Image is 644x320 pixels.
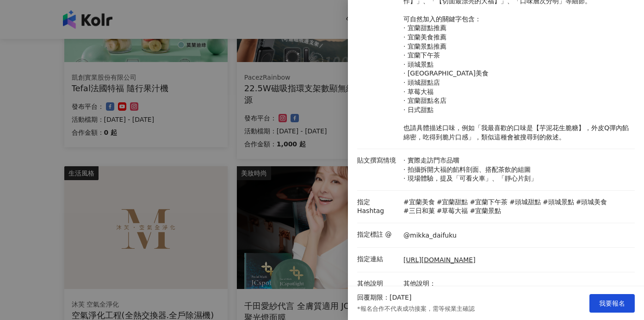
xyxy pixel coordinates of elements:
p: #宜蘭美食 [403,198,435,207]
p: #頭城甜點 [509,198,541,207]
p: #草莓大福 [437,207,468,216]
p: #宜蘭景點 [470,207,501,216]
p: 指定連結 [357,255,399,264]
p: 回覆期限：[DATE] [357,293,411,302]
p: @mikka_daifuku [403,231,457,240]
p: 指定 Hashtag [357,198,399,216]
p: *報名合作不代表成功接案，需等候業主確認 [357,305,475,313]
p: 其他說明 [357,279,399,289]
p: 指定標註 @ [357,230,399,239]
button: 我要報名 [589,294,635,313]
p: 貼文撰寫情境 [357,156,399,165]
p: #宜蘭下午茶 [470,198,508,207]
p: #頭城美食 [576,198,607,207]
p: #宜蘭甜點 [437,198,468,207]
span: 我要報名 [599,300,625,307]
p: #頭城景點 [543,198,574,207]
p: · 實際走訪門市品嚐 · 拍攝拆開大福的餡料剖面、搭配茶飲的組圖 · 現場體驗，提及「可看火車」、「靜心片刻」 [403,156,630,183]
a: [URL][DOMAIN_NAME] [403,256,476,265]
p: #三日和菓 [403,207,435,216]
